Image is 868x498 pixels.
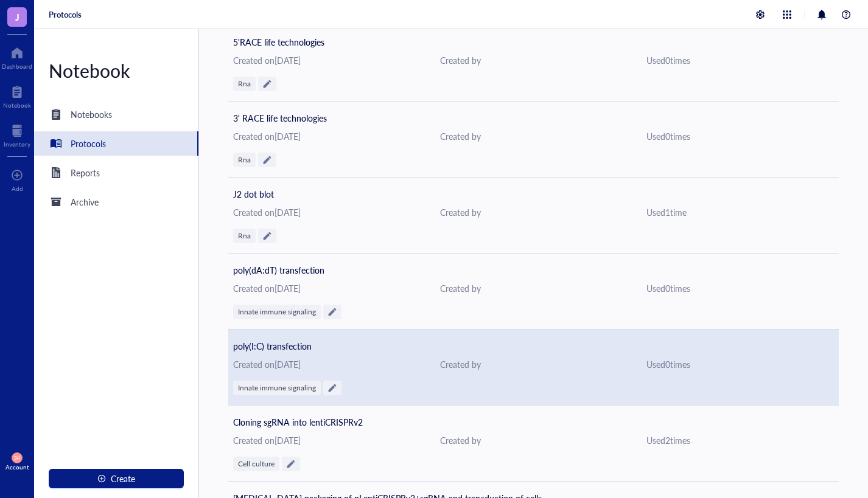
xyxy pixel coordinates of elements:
div: Created by [440,282,628,295]
div: Created by [440,206,628,219]
div: Used 1 time [646,206,834,219]
div: Dashboard [2,63,32,70]
div: Rna [238,232,251,240]
span: poly(dA:dT) transfection [233,264,324,276]
div: Notebook [34,58,198,83]
a: Protocols [34,131,198,156]
div: Rna [238,156,251,164]
button: Create [49,469,184,488]
span: J [15,9,19,24]
div: Used 0 time s [646,282,834,295]
a: Inventory [4,121,30,148]
div: Created by [440,54,628,67]
div: Notebooks [71,108,112,121]
div: Archive [71,195,99,209]
a: Protocols [49,9,82,20]
span: J2 dot blot [233,188,274,200]
div: Add [12,185,23,192]
div: Account [5,463,29,471]
div: Used 0 time s [646,54,834,67]
div: Innate immune signaling [238,384,316,392]
div: Inventory [4,140,30,148]
a: Archive [34,190,198,214]
div: Used 2 time s [646,434,834,447]
a: Reports [34,161,198,185]
div: Created on [DATE] [233,358,421,371]
div: Created on [DATE] [233,130,421,143]
div: Created by [440,130,628,143]
span: SH [14,455,20,460]
a: Notebook [3,82,31,109]
div: Created on [DATE] [233,282,421,295]
span: 5'RACE life technologies [233,36,324,48]
div: Created on [DATE] [233,54,421,67]
div: Used 0 time s [646,130,834,143]
div: Innate immune signaling [238,308,316,316]
a: Dashboard [2,43,32,70]
span: poly(I:C) transfection [233,340,312,352]
div: Created on [DATE] [233,434,421,447]
span: 3' RACE life technologies [233,112,327,124]
span: Create [111,474,135,483]
div: Reports [71,166,100,179]
span: Cloning sgRNA into lentiCRISPRv2 [233,416,363,428]
div: Cell culture [238,460,275,468]
div: Created by [440,434,628,447]
div: Rna [238,80,251,88]
div: Created on [DATE] [233,206,421,219]
div: Created by [440,358,628,371]
div: Protocols [71,137,106,150]
a: Notebooks [34,102,198,126]
div: Notebook [3,102,31,109]
div: Used 0 time s [646,358,834,371]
